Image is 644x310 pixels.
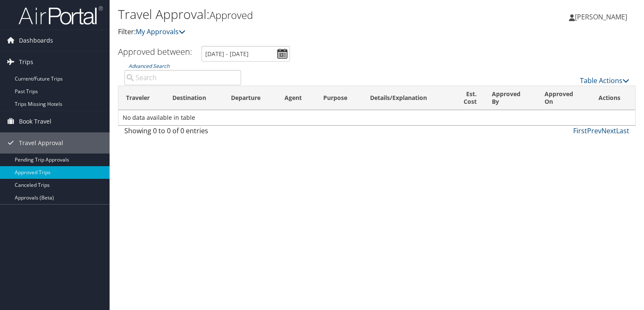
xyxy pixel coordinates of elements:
[316,86,362,110] th: Purpose
[129,62,169,70] a: Advanced Search
[573,126,587,135] a: First
[575,12,627,22] span: [PERSON_NAME]
[19,30,53,51] span: Dashboards
[19,51,33,73] span: Trips
[223,86,277,110] th: Departure: activate to sort column ascending
[591,86,635,110] th: Actions
[448,86,484,110] th: Est. Cost: activate to sort column ascending
[19,132,63,154] span: Travel Approval
[587,126,601,135] a: Prev
[484,86,537,110] th: Approved By: activate to sort column ascending
[569,4,636,30] a: [PERSON_NAME]
[165,86,223,110] th: Destination: activate to sort column ascending
[118,110,635,125] td: No data available in table
[118,5,463,23] h1: Travel Approval:
[124,126,241,140] div: Showing 0 to 0 of 0 entries
[616,126,629,135] a: Last
[136,27,185,36] a: My Approvals
[19,5,103,25] img: airportal-logo.png
[201,46,290,62] input: [DATE] - [DATE]
[277,86,316,110] th: Agent
[537,86,591,110] th: Approved On: activate to sort column ascending
[118,86,165,110] th: Traveler: activate to sort column ascending
[362,86,449,110] th: Details/Explanation
[118,27,463,38] p: Filter:
[580,76,629,85] a: Table Actions
[118,46,192,57] h3: Approved between:
[209,8,253,22] small: Approved
[601,126,616,135] a: Next
[19,111,51,132] span: Book Travel
[124,70,241,85] input: Advanced Search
